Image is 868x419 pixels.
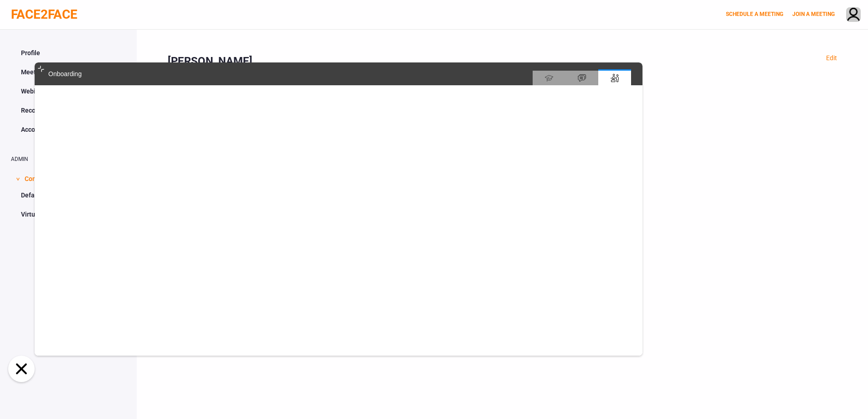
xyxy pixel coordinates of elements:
[847,8,860,23] img: avatar.710606db.png
[826,54,837,62] a: Edit
[11,102,126,119] a: Recordings
[25,169,74,186] span: Company Theme
[8,356,35,382] button: Click to close the Knowledge Center Bot window.
[11,156,126,162] h2: ADMIN
[168,53,837,69] div: [PERSON_NAME]
[792,11,835,17] a: JOIN A MEETING
[11,44,126,62] a: Profile
[11,206,126,223] a: Virtual Background
[11,83,126,100] a: Webinars
[11,7,77,22] a: FACE2FACE
[726,11,783,17] a: SCHEDULE A MEETING
[13,177,22,181] span: >
[35,62,642,356] iframe: To enrich screen reader interactions, please activate Accessibility in Grammarly extension settings
[11,121,126,138] a: Account Profile
[11,63,126,81] a: Meetings
[11,186,126,204] a: Default Call Settings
